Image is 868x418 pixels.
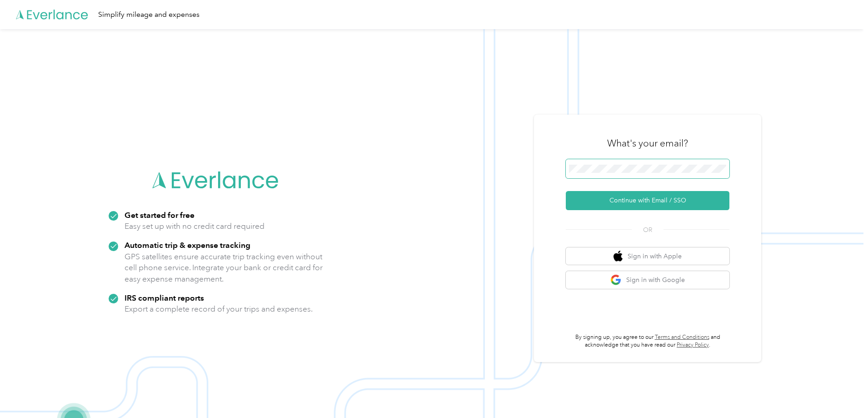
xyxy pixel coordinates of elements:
a: Privacy Policy [677,342,709,348]
button: Continue with Email / SSO [566,191,729,210]
p: Export a complete record of your trips and expenses. [125,303,313,315]
p: Easy set up with no credit card required [125,221,264,232]
p: GPS satellites ensure accurate trip tracking even without cell phone service. Integrate your bank... [125,251,323,285]
strong: IRS compliant reports [125,293,204,302]
button: apple logoSign in with Apple [566,247,729,265]
button: google logoSign in with Google [566,271,729,289]
a: Terms and Conditions [655,334,709,341]
strong: Automatic trip & expense tracking [125,240,250,250]
strong: Get started for free [125,210,195,220]
h3: What's your email? [607,137,688,150]
span: OR [632,225,663,235]
img: google logo [610,274,622,286]
div: Simplify mileage and expenses [98,9,200,20]
img: apple logo [614,251,623,262]
p: By signing up, you agree to our and acknowledge that you have read our . [566,333,729,349]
